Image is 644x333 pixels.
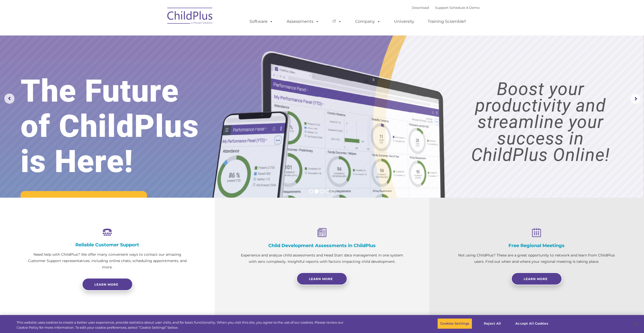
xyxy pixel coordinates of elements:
[511,272,562,285] a: Learn More
[445,81,636,163] rs-layer: Boost your productivity and streamline your success in ChildPlus Online!
[389,16,419,27] a: University
[16,320,354,330] div: This website uses cookies to create a better user experience, provide statistics about user visit...
[524,277,548,281] span: Learn More
[25,251,189,270] p: Need help with ChildPlus? We offer many convenient ways to contact our amazing Customer Support r...
[513,318,551,329] button: Accept All Cookies
[94,283,118,286] span: Learn more
[450,6,480,10] a: Schedule A Demo
[350,16,386,27] a: Company
[71,33,86,37] span: Last name
[476,318,508,329] button: Reject All
[71,54,92,58] span: Phone number
[455,252,619,265] p: Not using ChildPlus? These are a great opportunity to network and learn from ChildPlus users. Fin...
[244,16,278,27] a: Software
[165,4,216,29] img: ChildPlus by Procare Solutions
[21,191,147,219] a: Request a Demo
[423,16,471,27] a: Training Scramble!!
[240,243,404,248] h4: Child Development Assessments in ChildPlus
[455,243,619,248] h4: Free Regional Meetings
[412,6,480,10] font: |
[296,272,347,285] a: Learn More
[82,278,133,291] a: Learn more
[437,318,472,329] button: Cookies Settings
[25,242,189,248] h4: Reliable Customer Support
[435,6,449,10] a: Support
[309,277,333,281] span: Learn More
[412,6,429,10] a: Download
[327,16,347,27] a: IT
[240,252,404,265] p: Experience and analyze child assessments and Head Start data management in one system with zero c...
[21,73,226,179] rs-layer: The Future of ChildPlus is Here!
[282,16,324,27] a: Assessments
[630,318,641,329] button: Close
